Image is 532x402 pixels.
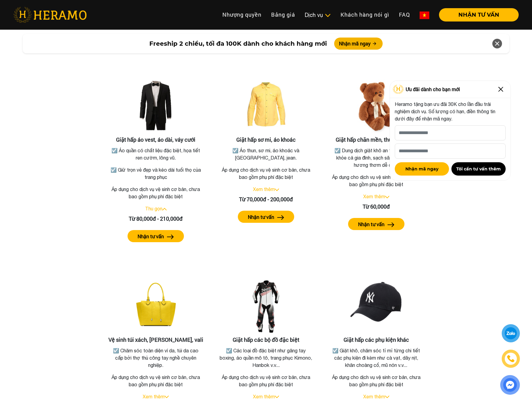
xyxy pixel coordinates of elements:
[109,166,203,181] p: ☑️ Giữ trọn vẻ đẹp và kéo dài tuổi thọ của trang phục
[143,394,165,399] a: Xem thêm
[218,374,314,388] p: Áp dụng cho dịch vụ vệ sinh cơ bản, chưa bao gồm phụ phí đặc biệt
[324,12,331,18] img: subToggleIcon
[145,206,162,211] a: Thu gọn
[109,147,203,161] p: ☑️ Áo quần có chất liệu đặc biệt, họa tiết ren cườm, lông vũ.
[434,12,519,18] a: NHẬN TƯ VẤN
[385,396,389,398] img: arrow_down.svg
[329,147,423,169] p: ☑️ Dung dịch giặt khô an toàn cho sức khỏe cả gia đình, sạch sâu diệt khuẩn, hương thơm dễ chịu.
[395,100,506,122] p: Heramo tặng bạn ưu đãi 30K cho lần đầu trải nghiệm dịch vụ. Số lượng có hạn, điền thông tin dưới ...
[149,39,327,48] span: Freeship 2 chiều, tối đa 100K dành cho khách hàng mới
[420,12,429,19] img: vn-flag.png
[218,137,314,143] h3: Giặt hấp sơ mi, áo khoác
[394,8,415,21] a: FAQ
[305,11,331,19] div: Dịch vụ
[346,276,407,337] img: Giặt hấp các phụ kiện khác
[348,218,404,230] button: Nhận tư vấn
[108,374,204,388] p: Áp dụng cho dịch vụ vệ sinh cơ bản, chưa bao gồm phụ phí đặc biệt
[236,76,296,137] img: Giặt hấp sơ mi, áo khoác
[108,230,204,242] a: Nhận tư vấn arrow
[275,189,279,191] img: arrow_down.svg
[328,173,424,188] p: Áp dụng cho dịch vụ vệ sinh cơ bản, chưa bao gồm phụ phí đặc biệt
[218,195,314,203] div: Từ 70,000đ - 200,000đ
[346,76,407,137] img: Giặt hấp chăn mền, thú nhồi bông
[275,396,279,398] img: arrow_down.svg
[13,7,87,23] img: heramo-logo.png
[125,76,186,137] img: Giặt hấp áo vest, áo dài, váy cưới
[219,147,313,161] p: ☑️ Áo thun, sơ mi, áo khoác và [GEOGRAPHIC_DATA], jean.
[406,86,460,93] span: Ưu đãi dành cho bạn mới
[108,337,204,343] h3: Vệ sinh túi xách, [PERSON_NAME], vali
[165,396,169,398] img: arrow_down.svg
[451,162,506,176] button: Tôi cần tư vấn thêm
[253,186,275,192] a: Xem thêm
[328,137,424,143] h3: Giặt hấp chăn mền, thú nhồi bông
[248,213,274,221] label: Nhận tư vấn
[108,186,204,200] p: Áp dụng cho dịch vụ vệ sinh cơ bản, chưa bao gồm phụ phí đặc biệt
[138,233,164,240] label: Nhận tư vấn
[218,211,314,223] a: Nhận tư vấn arrow
[108,137,204,143] h3: Giặt hấp áo vest, áo dài, váy cưới
[219,347,313,369] p: ☑️ Các loại đồ đặc biệt như găng tay boxing, áo quần mô tô, trang phục Kimono, Hanbok v.v...
[328,374,424,388] p: Áp dụng cho dịch vụ vệ sinh cơ bản, chưa bao gồm phụ phí đặc biệt
[387,222,394,227] img: arrow
[439,8,519,21] button: NHẬN TƯ VẤN
[238,211,294,223] button: Nhận tư vấn
[266,8,300,21] a: Bảng giá
[253,394,275,399] a: Xem thêm
[363,194,385,199] a: Xem thêm
[328,337,424,343] h3: Giặt hấp các phụ kiện khác
[218,166,314,181] p: Áp dụng cho dịch vụ vệ sinh cơ bản, chưa bao gồm phụ phí đặc biệt
[334,38,383,50] button: Nhận mã ngay
[328,218,424,230] a: Nhận tư vấn arrow
[108,215,204,223] div: Từ 80,000đ - 210,000đ
[277,215,284,220] img: arrow
[358,221,384,228] label: Nhận tư vấn
[385,196,389,198] img: arrow_down.svg
[395,162,449,176] button: Nhận mã ngay
[496,84,506,94] img: Close
[363,394,385,399] a: Xem thêm
[393,85,404,94] img: Logo
[109,347,203,369] p: ☑️ Chăm sóc toàn diện ví da, túi da cao cấp bởi thợ thủ công tay nghề chuyên nghiệp.
[503,351,519,367] a: phone-icon
[125,276,186,337] img: Vệ sinh túi xách, balo, vali
[128,230,184,242] button: Nhận tư vấn
[167,235,174,239] img: arrow
[328,203,424,211] div: Từ 60,000đ
[162,208,167,210] img: arrow_up.svg
[218,8,266,21] a: Nhượng quyền
[236,276,296,337] img: Giặt hấp các bộ đồ đặc biệt
[218,337,314,343] h3: Giặt hấp các bộ đồ đặc biệt
[329,347,423,369] p: ☑️ Giặt khô, chăm sóc tỉ mỉ từng chi tiết các phụ kiện đi kèm như cà vạt, dây nịt, khăn choàng cổ...
[507,355,514,362] img: phone-icon
[336,8,394,21] a: Khách hàng nói gì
